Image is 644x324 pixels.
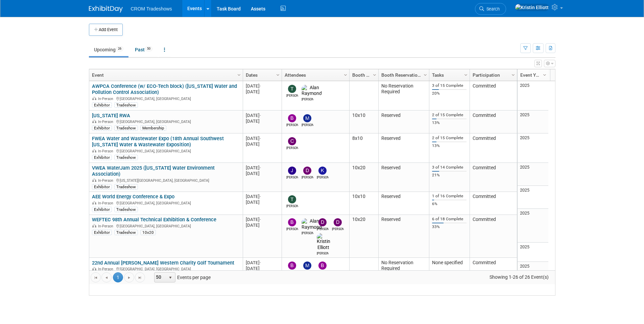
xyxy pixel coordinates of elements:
span: Go to the next page [126,275,132,280]
a: Column Settings [235,69,243,79]
a: Column Settings [509,69,517,79]
span: CROM Tradeshows [131,6,172,11]
img: Josh Homes [288,167,296,175]
div: [DATE] [246,222,279,228]
div: [DATE] [246,83,279,89]
span: Showing 1-26 of 26 Event(s) [483,272,555,282]
div: Tradeshow [114,230,138,235]
div: 20% [432,91,467,96]
div: [DATE] [246,171,279,176]
td: Reserved [378,163,429,192]
div: [DATE] [246,260,279,266]
span: Go to the last page [137,275,143,280]
td: Reserved [378,192,429,215]
td: 10x10 [349,192,378,215]
td: Committed [470,110,517,133]
div: [DATE] [246,165,279,171]
div: Alan Raymond [302,97,313,102]
span: Column Settings [463,72,469,78]
a: AEE World Energy Conference & Expo [92,194,174,200]
span: Search [484,6,500,11]
img: Alan Raymond [302,85,322,97]
div: Exhibitor [92,184,112,190]
td: Committed [470,192,517,215]
div: None specified [432,260,467,266]
img: Branden Peterson [288,114,296,122]
div: Kelly Lee [317,175,329,180]
div: Daniel Austria [302,175,313,180]
div: 2 of 15 Complete [432,113,467,118]
div: 10x20 [140,230,156,235]
img: Daniel Haugland [318,218,327,226]
img: In-Person Event [92,120,96,123]
div: [DATE] [246,135,279,141]
td: 10x20 [349,163,378,192]
a: Column Settings [422,69,429,79]
div: 21% [432,173,467,178]
a: Booth Reservation Status [381,69,425,81]
span: Column Settings [423,72,428,78]
div: [DATE] [246,217,279,222]
td: Committed [470,163,517,192]
div: [GEOGRAPHIC_DATA], [GEOGRAPHIC_DATA] [92,119,240,124]
div: Tradeshow [114,155,138,160]
a: Go to the next page [124,272,134,282]
span: Column Settings [510,72,516,78]
div: 13% [432,143,467,148]
div: [DATE] [246,113,279,118]
td: 2025 [518,186,548,209]
td: No Reservation Required [378,81,429,110]
td: Committed [470,133,517,163]
div: 33% [432,224,467,229]
div: Tod Green [286,203,298,208]
span: - [260,194,261,199]
a: Participation [473,69,512,81]
span: - [260,136,261,141]
a: Event Year [520,69,544,81]
a: [US_STATE] RWA [92,113,130,119]
img: Blake Roberts [318,261,327,270]
img: In-Person Event [92,201,96,204]
div: [GEOGRAPHIC_DATA], [GEOGRAPHIC_DATA] [92,223,240,229]
div: Branden Peterson [286,122,298,127]
span: - [260,260,261,265]
a: Column Settings [371,69,378,79]
a: Go to the previous page [101,272,112,282]
div: Bobby Oyenarte [286,226,298,231]
td: Committed [470,81,517,110]
a: Column Settings [462,69,470,79]
span: In-Person [98,149,115,153]
td: 2025 [518,209,548,243]
div: [DATE] [246,118,279,124]
div: 6 of 18 Complete [432,217,467,222]
div: [GEOGRAPHIC_DATA], [GEOGRAPHIC_DATA] [92,148,240,154]
div: Exhibitor [92,207,112,212]
div: Alan Raymond [302,230,313,235]
div: Tradeshow [114,125,138,131]
span: Column Settings [275,72,281,78]
div: Exhibitor [92,125,112,131]
img: Daniel Austria [334,218,342,226]
div: Tradeshow [114,207,138,212]
img: Alan Raymond [302,218,322,230]
a: AWPCA Conference (w/ ECO-Tech block) ([US_STATE] Water and Pollution Control Association) [92,83,237,96]
span: Events per page [145,272,217,282]
span: Go to the previous page [104,275,109,280]
span: - [260,217,261,222]
span: In-Person [98,201,115,205]
span: In-Person [98,224,115,228]
div: Tradeshow [114,184,138,190]
td: 2025 [518,110,548,133]
span: - [260,165,261,170]
div: [DATE] [246,194,279,199]
td: 2025 [518,243,548,262]
div: Myers Carpenter [302,270,313,275]
span: In-Person [98,97,115,101]
div: Membership [140,125,166,131]
img: Tod Green [288,85,296,93]
div: Exhibitor [92,102,112,108]
a: Dates [246,69,277,81]
button: Add Event [89,24,123,36]
a: Event [92,69,238,81]
span: 50 [154,273,166,282]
